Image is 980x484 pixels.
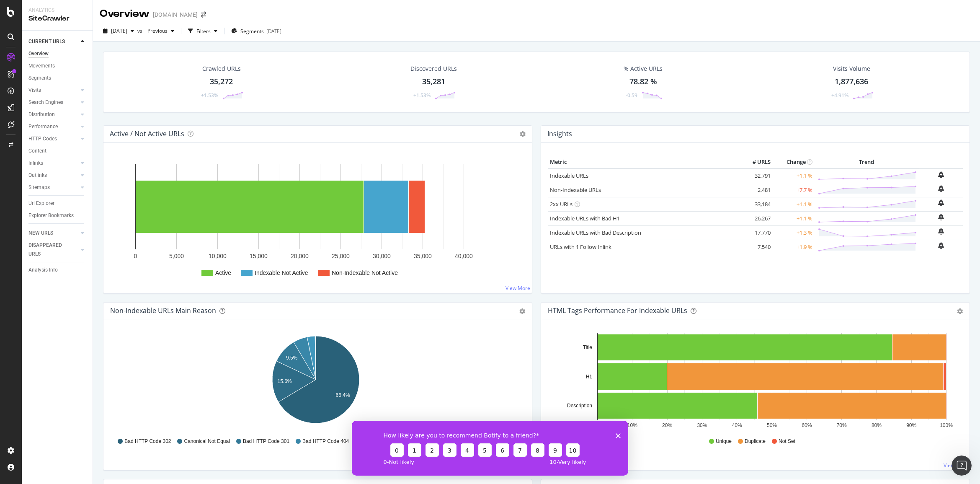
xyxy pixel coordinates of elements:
[28,74,87,83] a: Segments
[586,374,593,380] text: H1
[209,253,227,259] text: 10,000
[144,27,168,34] span: Previous
[28,49,49,58] div: Overview
[583,344,593,350] text: Title
[697,422,707,428] text: 30%
[250,253,268,259] text: 15,000
[28,171,47,180] div: Outlinks
[286,355,298,361] text: 9.5%
[28,86,78,95] a: Visits
[28,135,57,143] div: HTTP Codes
[716,438,732,445] span: Unique
[739,183,773,197] td: 2,481
[547,128,572,140] h4: Insights
[739,168,773,183] td: 32,791
[28,37,65,46] div: CURRENT URLS
[739,156,773,168] th: # URLS
[779,438,795,445] span: Not Set
[835,76,868,87] div: 1,877,636
[28,241,78,259] a: DISAPPEARED URLS
[28,159,43,168] div: Inlinks
[28,49,87,58] a: Overview
[548,333,959,430] svg: A chart.
[739,197,773,211] td: 33,184
[28,199,87,208] a: Url Explorer
[110,333,521,430] svg: A chart.
[255,269,308,276] text: Indexable Not Active
[626,92,637,99] div: -0.59
[938,242,944,249] div: bell-plus
[210,76,233,87] div: 35,272
[215,269,231,276] text: Active
[243,438,289,445] span: Bad HTTP Code 301
[550,229,641,236] a: Indexable URLs with Bad Description
[336,392,350,398] text: 66.4%
[278,378,292,384] text: 15.6%
[28,266,58,274] div: Analysis Info
[773,156,815,168] th: Change
[228,24,285,38] button: Segments[DATE]
[240,28,264,35] span: Segments
[745,438,766,445] span: Duplicate
[352,421,628,476] iframe: Survey from Botify
[505,285,530,292] a: View More
[815,156,919,168] th: Trend
[520,131,526,137] i: Options
[185,24,221,38] button: Filters
[550,200,573,208] a: 2xx URLs
[110,306,216,315] div: Non-Indexable URLs Main Reason
[28,110,78,119] a: Distribution
[332,253,350,259] text: 25,000
[872,422,882,428] text: 80%
[550,172,588,179] a: Indexable URLs
[110,128,184,140] h4: Active / Not Active URLs
[739,225,773,240] td: 17,770
[28,62,87,70] a: Movements
[739,240,773,254] td: 7,540
[410,65,457,73] div: Discovered URLs
[629,76,657,87] div: 78.82 %
[938,199,944,206] div: bell-plus
[28,229,53,238] div: NEW URLS
[940,422,953,428] text: 100%
[957,308,963,314] div: gear
[28,147,87,155] a: Content
[28,74,51,83] div: Segments
[28,122,58,131] div: Performance
[28,171,78,180] a: Outlinks
[28,266,87,274] a: Analysis Info
[110,156,521,287] svg: A chart.
[202,65,241,73] div: Crawled URLs
[739,211,773,225] td: 26,267
[548,156,739,168] th: Metric
[422,76,445,87] div: 35,281
[944,462,968,469] a: View More
[938,214,944,220] div: bell-plus
[773,197,815,211] td: +1.1 %
[28,37,78,46] a: CURRENT URLS
[767,422,777,428] text: 50%
[28,147,46,155] div: Content
[732,422,742,428] text: 40%
[153,10,198,19] div: [DOMAIN_NAME]
[28,241,71,259] div: DISAPPEARED URLS
[414,253,432,259] text: 35,000
[184,438,230,445] span: Canonical Not Equal
[837,422,847,428] text: 70%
